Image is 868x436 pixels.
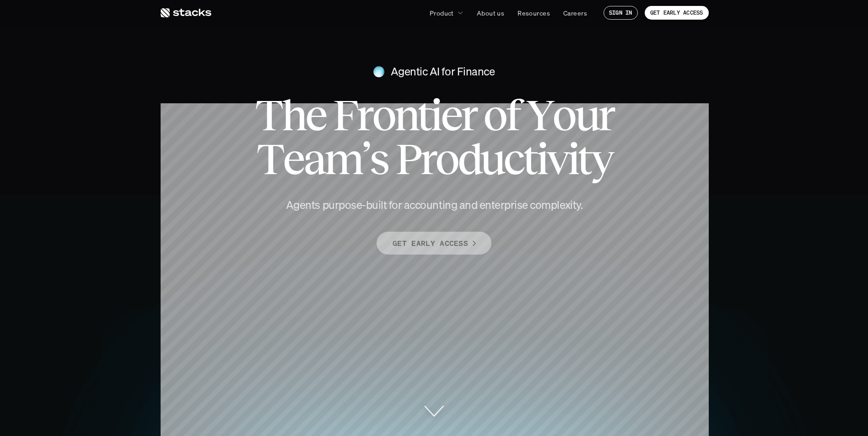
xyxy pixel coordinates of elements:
[377,232,491,255] a: GET EARLY ACCESS
[552,93,574,137] span: o
[361,137,369,181] span: ’
[420,137,435,181] span: r
[598,93,613,137] span: r
[391,64,495,80] h4: Agentic AI for Finance
[563,8,587,18] p: Careers
[305,93,325,137] span: e
[369,137,388,181] span: s
[591,137,612,181] span: y
[430,8,454,18] p: Product
[546,137,567,181] span: v
[372,93,394,137] span: o
[512,5,555,21] a: Resources
[506,93,519,137] span: f
[356,93,372,137] span: r
[650,10,703,16] p: GET EARLY ACCESS
[471,5,510,21] a: About us
[458,137,480,181] span: d
[483,93,505,137] span: o
[567,137,577,181] span: i
[523,137,536,181] span: t
[394,93,417,137] span: n
[536,137,546,181] span: i
[480,137,503,181] span: u
[435,137,457,181] span: o
[477,8,504,18] p: About us
[395,137,420,181] span: P
[518,8,550,18] p: Resources
[609,10,632,16] p: SIGN IN
[270,197,599,213] h4: Agents purpose-built for accounting and enterprise complexity.
[558,5,593,21] a: Careers
[503,137,523,181] span: c
[303,137,324,181] span: a
[577,137,590,181] span: t
[645,6,709,20] a: GET EARLY ACCESS
[324,137,361,181] span: m
[393,237,468,250] p: GET EARLY ACCESS
[283,137,303,181] span: e
[526,93,552,137] span: Y
[255,93,281,137] span: T
[604,6,638,20] a: SIGN IN
[256,137,283,181] span: T
[333,93,356,137] span: F
[281,93,305,137] span: h
[441,93,461,137] span: e
[417,93,430,137] span: t
[430,93,440,137] span: i
[575,93,598,137] span: u
[461,93,476,137] span: r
